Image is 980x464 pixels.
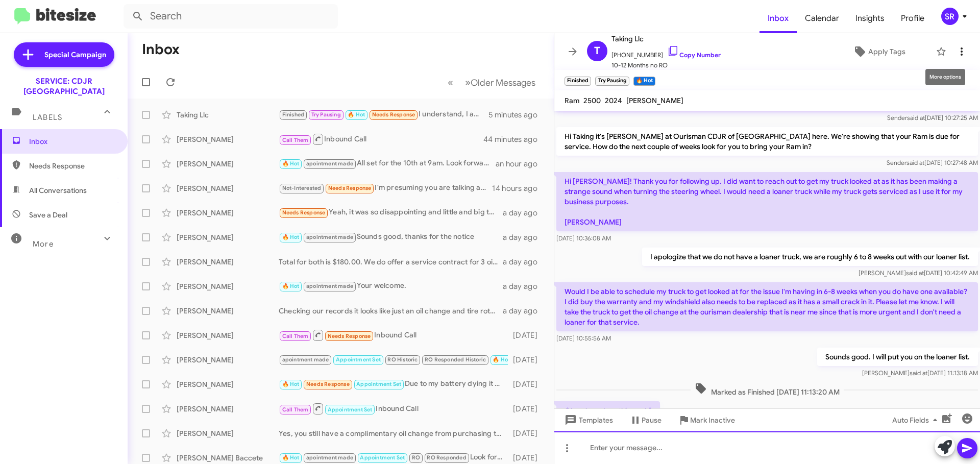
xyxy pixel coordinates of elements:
[595,77,629,86] small: Try Pausing
[282,333,309,339] span: Call Them
[621,411,670,429] button: Pause
[667,51,721,59] a: Copy Number
[670,411,743,429] button: Mark Inactive
[282,137,309,143] span: Call Them
[177,257,279,267] div: [PERSON_NAME]
[282,234,300,240] span: 🔥 Hot
[177,208,279,218] div: [PERSON_NAME]
[279,378,508,390] div: Due to my battery dying it seemed to have corrupted my uconnect device as well.
[33,239,54,249] span: More
[508,330,546,340] div: [DATE]
[508,379,546,389] div: [DATE]
[279,329,508,341] div: Inbound Call
[907,114,925,121] span: said at
[306,234,353,240] span: apointment made
[442,72,542,93] nav: Page navigation example
[941,8,959,25] div: SR
[862,369,978,377] span: [PERSON_NAME] [DATE] 11:13:18 AM
[372,111,415,118] span: Needs Response
[282,381,300,387] span: 🔥 Hot
[336,356,381,363] span: Appointment Set
[626,96,683,105] span: [PERSON_NAME]
[508,355,546,365] div: [DATE]
[177,404,279,414] div: [PERSON_NAME]
[427,454,466,461] span: RO Responded
[279,133,484,145] div: Inbound Call
[177,453,279,463] div: [PERSON_NAME] Baccete
[177,281,279,291] div: [PERSON_NAME]
[797,4,847,33] a: Calendar
[33,113,62,122] span: Labels
[177,428,279,438] div: [PERSON_NAME]
[177,134,279,144] div: [PERSON_NAME]
[933,8,969,25] button: SR
[556,172,978,231] p: Hi [PERSON_NAME]! Thank you for following up. I did want to reach out to get my truck looked at a...
[583,96,601,105] span: 2500
[556,282,978,331] p: Would I be able to schedule my truck to get looked at for the issue I'm having in 6-8 weeks when ...
[279,109,488,120] div: I understand, I appreciate you reaching back out. Yes that would be fine
[306,283,353,289] span: apointment made
[508,428,546,438] div: [DATE]
[496,159,546,169] div: an hour ago
[465,76,471,89] span: »
[859,269,978,277] span: [PERSON_NAME] [DATE] 10:42:49 AM
[503,208,546,218] div: a day ago
[282,209,326,216] span: Needs Response
[124,4,338,29] input: Search
[279,354,508,365] div: What day were you trying to schedule?
[508,404,546,414] div: [DATE]
[279,158,496,169] div: All set for the 10th at 9am. Look forward to seeing you.
[759,4,797,33] span: Inbox
[503,281,546,291] div: a day ago
[906,269,924,277] span: said at
[282,283,300,289] span: 🔥 Hot
[892,411,941,429] span: Auto Fields
[817,348,978,366] p: Sounds good. I will put you on the loaner list.
[177,355,279,365] div: [PERSON_NAME]
[562,411,613,429] span: Templates
[611,60,721,70] span: 10-12 Months no RO
[177,110,279,120] div: Taking Llc
[29,161,116,171] span: Needs Response
[279,257,503,267] div: Total for both is $180.00. We do offer a service contract for 3 oil changes and 3 tire rotations ...
[556,334,611,342] span: [DATE] 10:55:56 AM
[690,411,735,429] span: Mark Inactive
[14,42,114,67] a: Special Campaign
[306,454,353,461] span: apointment made
[412,454,420,461] span: RO
[282,185,322,191] span: Not-Interested
[594,43,600,59] span: T
[503,306,546,316] div: a day ago
[425,356,486,363] span: RO Responded Historic
[493,356,510,363] span: 🔥 Hot
[565,96,579,105] span: Ram
[44,50,106,60] span: Special Campaign
[279,306,503,316] div: Checking our records it looks like just an oil change and tire rotation. You do have a service co...
[279,231,503,243] div: Sounds good, thanks for the notice
[29,136,116,146] span: Inbox
[691,382,844,397] span: Marked as Finished [DATE] 11:13:20 AM
[387,356,418,363] span: RO Historic
[556,234,611,242] span: [DATE] 10:36:08 AM
[633,77,655,86] small: 🔥 Hot
[503,232,546,242] div: a day ago
[605,96,622,105] span: 2024
[360,454,405,461] span: Appointment Set
[29,185,87,196] span: All Conversations
[177,232,279,242] div: [PERSON_NAME]
[884,411,949,429] button: Auto Fields
[177,183,279,193] div: [PERSON_NAME]
[565,77,591,86] small: Finished
[279,428,508,438] div: Yes, you still have a complimentary oil change from purchasing the vehicle.
[910,369,927,377] span: said at
[282,160,300,167] span: 🔥 Hot
[282,111,305,118] span: Finished
[279,207,503,218] div: Yeah, it was so disappointing and little and big things. Like leaking fuel and the headlight was ...
[642,248,978,266] p: I apologize that we do not have a loaner truck, we are roughly 6 to 8 weeks out with our loaner l...
[448,76,453,89] span: «
[488,110,546,120] div: 5 minutes ago
[554,411,621,429] button: Templates
[887,114,978,121] span: Sender [DATE] 10:27:25 AM
[642,411,661,429] span: Pause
